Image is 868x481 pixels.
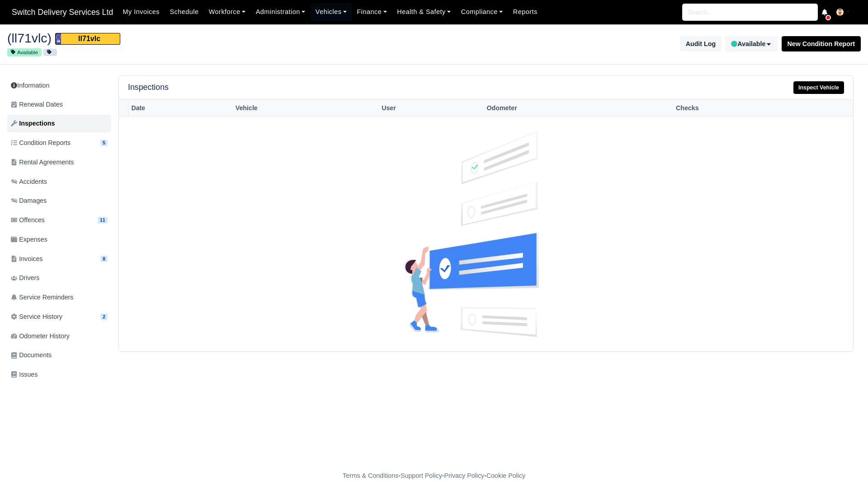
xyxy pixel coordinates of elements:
[55,33,120,45] span: ll71vlc
[7,96,111,113] a: Renewal Dates
[7,192,111,210] a: Damages
[11,350,52,360] span: Documents
[456,3,508,21] a: Compliance
[7,308,111,326] a: Service History 2
[444,472,485,479] a: Privacy Policy
[7,366,111,383] a: Issues
[7,154,111,171] a: Rental Agreements
[250,3,310,21] a: Administration
[682,4,818,21] input: Search...
[484,100,673,117] th: Odometer
[7,250,111,268] a: Invoices 8
[11,234,47,245] span: Expenses
[11,138,71,148] span: Condition Reports
[11,99,63,110] span: Renewal Dates
[673,100,823,117] th: Checks
[11,292,73,303] span: Service Reminders
[7,269,111,287] a: Drivers
[7,4,118,21] a: Switch Delivery Services Ltd
[7,211,111,229] a: Offences 11
[7,134,111,152] a: Condition Reports 5
[165,3,203,21] a: Schedule
[11,215,45,225] span: Offences
[11,273,39,283] span: Drivers
[11,331,70,341] span: Odometer History
[232,100,378,117] th: Vehicle
[11,157,74,168] span: Rental Agreements
[11,254,42,264] span: Invoices
[176,471,692,481] div: - - -
[486,472,525,479] a: Cookie Policy
[100,313,108,320] span: 2
[100,256,108,262] span: 8
[7,327,111,345] a: Odometer History
[725,36,778,51] button: Available
[311,3,352,21] a: Vehicles
[508,3,542,21] a: Reports
[98,217,108,224] span: 11
[793,81,844,94] a: Inspect Vehicle
[7,3,118,21] span: Switch Delivery Services Ltd
[7,289,111,306] a: Service Reminders
[118,3,165,21] a: My Invoices
[352,3,392,21] a: Finance
[7,173,111,191] a: Accidents
[401,472,442,479] a: Support Policy
[7,115,111,132] a: Inspections
[7,48,42,56] small: Available
[379,100,484,117] th: User
[128,100,233,117] th: Date
[782,36,861,51] button: New Condition Report
[11,369,38,380] span: Issues
[204,3,251,21] a: Workforce
[7,346,111,364] a: Documents
[7,231,111,248] a: Expenses
[11,312,62,322] span: Service History
[343,472,398,479] a: Terms & Conditions
[128,83,169,92] h5: Inspections
[100,140,108,146] span: 5
[11,196,47,206] span: Damages
[392,3,456,21] a: Health & Safety
[7,77,111,94] a: Information
[11,118,55,129] span: Inspections
[7,31,427,45] h2: (ll71vlc)
[680,36,722,51] button: Audit Log
[11,177,47,187] span: Accidents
